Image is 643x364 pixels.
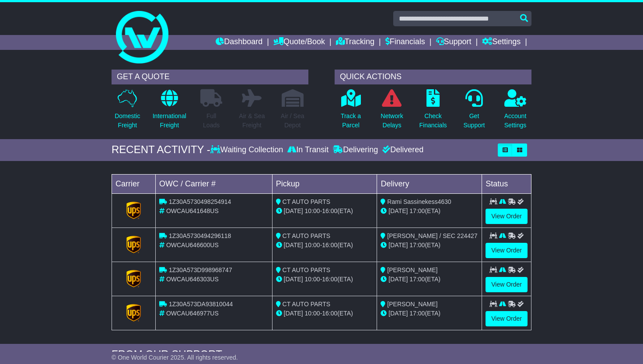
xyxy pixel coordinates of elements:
[169,301,233,308] span: 1Z30A573DA93810044
[388,276,408,283] span: [DATE]
[504,89,527,135] a: AccountSettings
[380,89,403,135] a: NetworkDelays
[276,309,374,318] div: - (ETA)
[216,35,262,50] a: Dashboard
[387,301,437,308] span: [PERSON_NAME]
[504,112,527,130] p: Account Settings
[152,89,187,135] a: InternationalFreight
[463,112,485,130] p: Get Support
[276,275,374,284] div: - (ETA)
[272,174,377,193] td: Pickup
[305,241,320,248] span: 10:00
[283,266,330,273] span: CT AUTO PARTS
[276,241,374,250] div: - (ETA)
[305,310,320,317] span: 10:00
[381,112,403,130] p: Network Delays
[409,310,425,317] span: 17:00
[210,145,285,155] div: Waiting Collection
[281,112,304,130] p: Air / Sea Depot
[169,198,231,205] span: 1Z30A5730498254914
[126,270,141,287] img: GetCarrierServiceLogo
[322,276,337,283] span: 16:00
[284,241,303,248] span: [DATE]
[419,89,447,135] a: CheckFinancials
[112,70,308,84] div: GET A QUOTE
[200,112,222,130] p: Full Loads
[380,145,423,155] div: Delivered
[377,174,482,193] td: Delivery
[273,35,325,50] a: Quote/Book
[305,207,320,214] span: 10:00
[335,70,531,84] div: QUICK ACTIONS
[283,198,330,205] span: CT AUTO PARTS
[388,310,408,317] span: [DATE]
[114,89,140,135] a: DomesticFreight
[284,276,303,283] span: [DATE]
[166,207,219,214] span: OWCAU641648US
[284,207,303,214] span: [DATE]
[486,311,528,326] a: View Order
[486,243,528,258] a: View Order
[331,145,380,155] div: Delivering
[388,207,408,214] span: [DATE]
[322,207,337,214] span: 16:00
[284,310,303,317] span: [DATE]
[166,310,219,317] span: OWCAU646977US
[166,276,219,283] span: OWCAU646303US
[169,232,231,239] span: 1Z30A5730494296118
[381,275,478,284] div: (ETA)
[381,309,478,318] div: (ETA)
[409,241,425,248] span: 17:00
[156,174,273,193] td: OWC / Carrier #
[341,112,361,130] p: Track a Parcel
[482,174,531,193] td: Status
[387,232,477,239] span: [PERSON_NAME] / SEC 224427
[381,241,478,250] div: (ETA)
[126,202,141,219] img: GetCarrierServiceLogo
[115,112,140,130] p: Domestic Freight
[283,301,330,308] span: CT AUTO PARTS
[322,310,337,317] span: 16:00
[388,241,408,248] span: [DATE]
[112,174,156,193] td: Carrier
[112,143,210,156] div: RECENT ACTIVITY -
[112,348,531,361] div: FROM OUR SUPPORT
[486,209,528,224] a: View Order
[463,89,485,135] a: GetSupport
[385,35,425,50] a: Financials
[166,241,219,248] span: OWCAU646600US
[239,112,265,130] p: Air & Sea Freight
[276,206,374,216] div: - (ETA)
[283,232,330,239] span: CT AUTO PARTS
[285,145,331,155] div: In Transit
[381,206,478,216] div: (ETA)
[387,198,451,205] span: Rami Sassinekess4630
[436,35,472,50] a: Support
[322,241,337,248] span: 16:00
[153,112,186,130] p: International Freight
[486,277,528,292] a: View Order
[126,304,141,322] img: GetCarrierServiceLogo
[340,89,361,135] a: Track aParcel
[112,354,238,361] span: © One World Courier 2025. All rights reserved.
[482,35,521,50] a: Settings
[126,236,141,253] img: GetCarrierServiceLogo
[409,207,425,214] span: 17:00
[419,112,447,130] p: Check Financials
[305,276,320,283] span: 10:00
[387,266,437,273] span: [PERSON_NAME]
[169,266,232,273] span: 1Z30A573D998968747
[409,276,425,283] span: 17:00
[336,35,374,50] a: Tracking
